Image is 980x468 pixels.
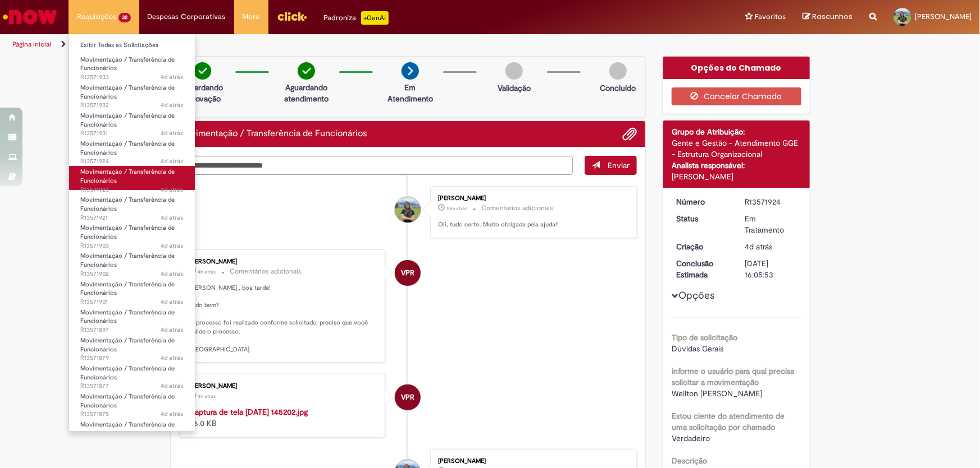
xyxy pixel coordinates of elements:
span: Movimentação / Transferência de Funcionários [80,252,175,269]
span: Dúvidas Gerais [672,344,723,354]
button: Enviar [585,156,637,175]
dt: Status [668,213,737,224]
span: R13571877 [80,382,184,391]
span: 4d atrás [161,101,184,109]
a: Aberto R13571897 : Movimentação / Transferência de Funcionários [69,307,195,331]
span: R13571924 [80,157,184,166]
time: 26/09/2025 17:08:29 [161,214,184,222]
a: Aberto R13571931 : Movimentação / Transferência de Funcionários [69,110,195,134]
p: +GenAi [361,11,389,25]
time: 29/09/2025 14:53:46 [198,393,216,400]
div: Padroniza [324,11,389,25]
img: img-circle-grey.png [609,62,627,80]
span: 4d atrás [161,298,184,306]
span: Movimentação / Transferência de Funcionários [80,308,175,326]
a: Aberto R13571873 : Movimentação / Transferência de Funcionários [69,419,195,443]
a: Rascunhos [803,12,853,22]
time: 26/09/2025 17:09:19 [161,73,184,81]
span: R13571902 [80,270,184,279]
span: R13571903 [80,242,184,251]
span: R13571921 [80,214,184,223]
textarea: Digite sua mensagem aqui... [179,156,573,175]
time: 26/09/2025 17:04:37 [161,242,184,250]
span: 4d atrás [161,270,184,278]
time: 26/09/2025 17:08:45 [745,242,773,252]
img: ServiceNow [1,6,59,28]
time: 26/09/2025 17:08:40 [161,186,184,194]
time: 26/09/2025 17:00:55 [161,354,184,362]
span: More [243,11,260,22]
a: Aberto R13571903 : Movimentação / Transferência de Funcionários [69,222,195,246]
span: 4d atrás [161,186,184,194]
span: R13571875 [80,410,184,419]
div: R13571924 [745,196,797,207]
img: check-circle-green.png [298,62,315,80]
div: 66.0 KB [190,406,377,429]
button: Adicionar anexos [622,127,637,141]
span: Rascunhos [812,11,853,22]
div: 26/09/2025 17:08:45 [745,241,797,252]
time: 26/09/2025 17:09:16 [161,129,184,137]
span: Requisições [77,11,116,22]
span: 4d atrás [161,382,184,390]
span: 4d atrás [161,354,184,362]
img: arrow-next.png [402,62,419,80]
span: Movimentação / Transferência de Funcionários [80,84,175,101]
span: R13571931 [80,129,184,138]
a: Aberto R13571933 : Movimentação / Transferência de Funcionários [69,54,195,78]
span: 4d atrás [161,242,184,250]
span: 4h atrás [198,393,216,400]
div: Analista responsável: [672,160,801,171]
span: R13571879 [80,354,184,363]
small: Comentários adicionais [481,203,553,213]
p: Validação [498,82,531,94]
div: [PERSON_NAME] [438,195,625,202]
span: Movimentação / Transferência de Funcionários [80,196,175,213]
span: Despesas Corporativas [148,11,226,22]
span: Movimentação / Transferência de Funcionários [80,112,175,129]
span: R13571901 [80,298,184,307]
span: 4d atrás [161,410,184,418]
p: Aguardando Aprovação [175,82,230,104]
span: 32 [118,13,131,22]
span: VPR [401,260,414,286]
a: Aberto R13571877 : Movimentação / Transferência de Funcionários [69,363,195,387]
span: R13571933 [80,73,184,82]
time: 26/09/2025 17:00:43 [161,382,184,390]
time: 26/09/2025 17:04:05 [161,326,184,334]
a: Aberto R13571879 : Movimentação / Transferência de Funcionários [69,335,195,359]
span: 4d atrás [161,129,184,137]
img: check-circle-green.png [194,62,211,80]
p: Aguardando atendimento [279,82,334,104]
span: Movimentação / Transferência de Funcionários [80,168,175,185]
button: Cancelar Chamado [672,87,801,105]
span: Movimentação / Transferência de Funcionários [80,392,175,410]
span: 10m atrás [446,205,467,212]
h2: Movimentação / Transferência de Funcionários Histórico de tíquete [179,129,367,139]
span: 4d atrás [161,326,184,334]
a: Aberto R13571923 : Movimentação / Transferência de Funcionários [69,166,195,190]
b: Tipo de solicitação [672,332,737,342]
span: VPR [401,384,414,411]
a: Página inicial [12,40,51,49]
div: [PERSON_NAME] [438,458,625,465]
p: Concluído [600,82,636,94]
div: Grupo de Atribuição: [672,126,801,137]
a: Aberto R13571902 : Movimentação / Transferência de Funcionários [69,250,195,274]
a: Exibir Todas as Solicitações [69,39,195,52]
span: R13571923 [80,186,184,194]
a: Captura de tela [DATE] 145202.jpg [190,407,308,417]
span: 4d atrás [161,73,184,81]
time: 29/09/2025 14:54:07 [198,268,216,275]
div: [PERSON_NAME] [190,383,377,390]
span: Movimentação / Transferência de Funcionários [80,420,175,438]
time: 26/09/2025 17:00:37 [161,410,184,418]
dt: Criação [668,241,737,252]
img: click_logo_yellow_360x200.png [277,8,307,25]
time: 29/09/2025 18:19:09 [446,205,467,212]
span: Movimentação / Transferência de Funcionários [80,55,175,73]
p: Oii, tudo certo. Muito obrigada pela ajuda!! [438,220,625,229]
span: Movimentação / Transferência de Funcionários [80,224,175,241]
div: [PERSON_NAME] [672,171,801,182]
